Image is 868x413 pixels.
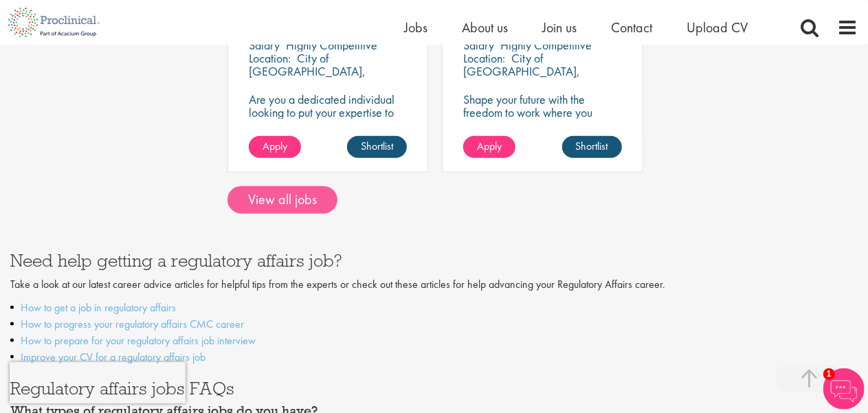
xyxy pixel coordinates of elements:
a: Contact [611,19,652,36]
p: Shape your future with the freedom to work where you thrive! Join our client in this fully remote... [463,93,621,145]
span: 1 [823,368,835,380]
span: Location: [249,50,291,66]
p: Highly Competitive [500,37,592,53]
span: Salary [249,37,280,53]
a: View all jobs [227,186,337,214]
a: Apply [249,136,301,158]
span: Apply [477,139,502,153]
span: Location: [463,50,505,66]
a: Upload CV [687,19,748,36]
h3: Regulatory affairs jobs FAQs [10,379,858,397]
span: Apply [263,139,287,153]
a: About us [462,19,508,36]
a: Apply [463,136,515,158]
a: Shortlist [347,136,407,158]
img: Chatbot [823,368,865,410]
a: How to get a job in regulatory affairs [21,300,176,315]
a: Jobs [404,19,427,36]
p: City of [GEOGRAPHIC_DATA], [GEOGRAPHIC_DATA] [463,50,580,92]
span: Salary [463,37,494,53]
a: Shortlist [562,136,622,158]
p: Take a look at our latest career advice articles for helpful tips from the experts or check out t... [10,277,858,293]
a: Join us [542,19,577,36]
a: How to prepare for your regulatory affairs job interview [21,333,256,348]
h3: Need help getting a regulatory affairs job? [10,252,858,269]
iframe: reCAPTCHA [10,362,186,403]
p: Are you a dedicated individual looking to put your expertise to work fully flexibly in a remote p... [249,93,407,171]
p: City of [GEOGRAPHIC_DATA], [GEOGRAPHIC_DATA] [249,50,366,92]
a: Improve your CV for a regulatory affairs job [21,350,205,364]
a: How to progress your regulatory affairs CMC career [21,317,244,331]
p: Highly Competitive [286,37,377,53]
